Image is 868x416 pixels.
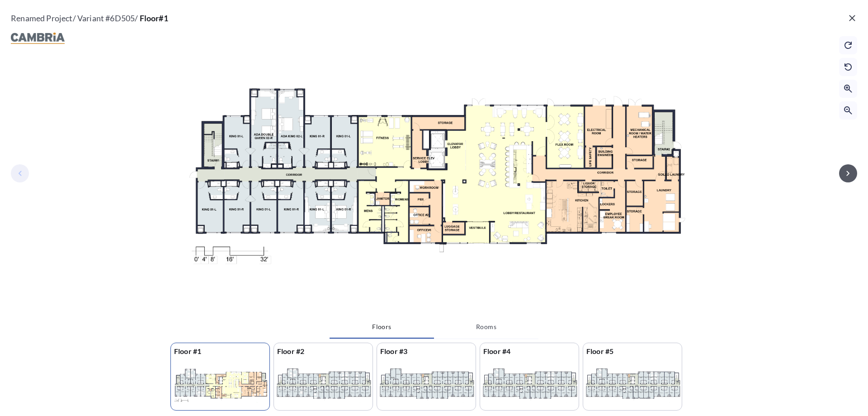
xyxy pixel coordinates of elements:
[330,316,434,339] button: Floors
[480,343,579,359] p: Floor #4
[11,33,65,44] img: floorplanBranLogoPlug
[140,13,168,23] span: Floor#1
[434,316,538,338] button: Rooms
[11,11,168,27] p: Renamed Project / Variant # 6D505 /
[171,343,269,359] p: Floor #1
[274,343,373,359] p: Floor #2
[583,343,682,359] p: Floor #5
[377,343,476,359] p: Floor #3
